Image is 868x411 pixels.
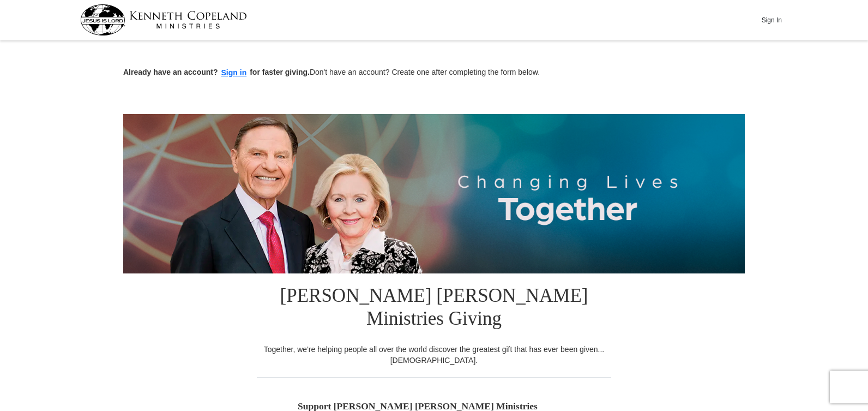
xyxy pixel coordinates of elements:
h1: [PERSON_NAME] [PERSON_NAME] Ministries Giving [257,273,611,344]
p: Don't have an account? Create one after completing the form below. [123,67,745,79]
button: Sign In [755,11,788,28]
img: kcm-header-logo.svg [80,4,247,35]
div: Together, we're helping people all over the world discover the greatest gift that has ever been g... [257,344,611,366]
button: Sign in [218,67,250,79]
strong: Already have an account? for faster giving. [123,68,310,76]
